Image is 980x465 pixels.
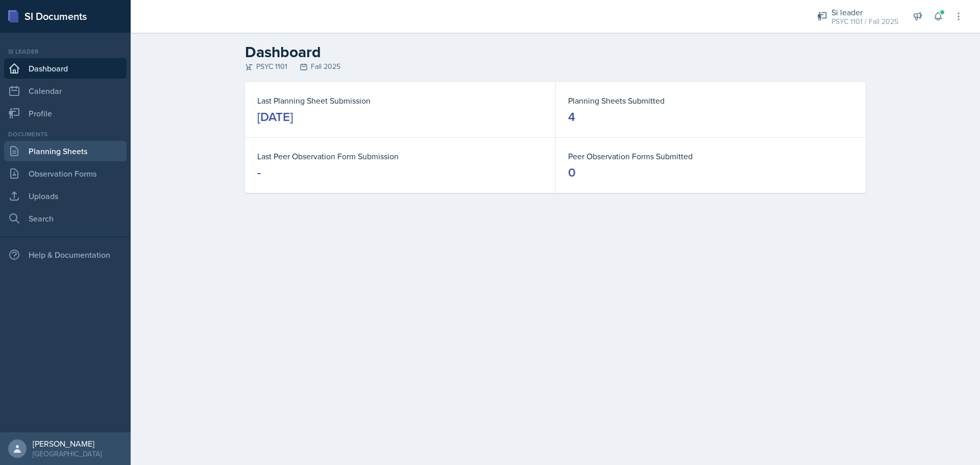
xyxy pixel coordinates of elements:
[4,58,127,79] a: Dashboard
[33,438,102,449] div: [PERSON_NAME]
[257,94,543,107] dt: Last Planning Sheet Submission
[257,109,293,125] div: [DATE]
[568,94,853,107] dt: Planning Sheets Submitted
[4,244,127,265] div: Help & Documentation
[831,16,898,27] div: PSYC 1101 / Fall 2025
[4,130,127,139] div: Documents
[245,43,866,61] h2: Dashboard
[4,81,127,101] a: Calendar
[568,150,853,162] dt: Peer Observation Forms Submitted
[4,163,127,184] a: Observation Forms
[257,150,543,162] dt: Last Peer Observation Form Submission
[4,141,127,161] a: Planning Sheets
[33,449,102,459] div: [GEOGRAPHIC_DATA]
[4,47,127,56] div: Si leader
[831,6,898,18] div: Si leader
[4,208,127,229] a: Search
[4,103,127,124] a: Profile
[4,186,127,206] a: Uploads
[568,164,576,181] div: 0
[568,109,575,125] div: 4
[245,61,866,72] div: PSYC 1101 Fall 2025
[257,164,261,181] div: -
